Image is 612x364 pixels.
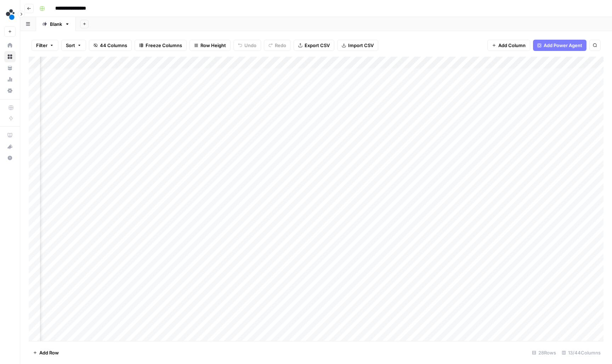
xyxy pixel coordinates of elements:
[4,51,16,62] a: Browse
[50,21,62,28] div: Blank
[200,42,226,49] span: Row Height
[529,347,559,358] div: 28 Rows
[4,141,16,152] button: What's new?
[348,42,374,49] span: Import CSV
[4,130,16,141] a: AirOps Academy
[89,40,132,51] button: 44 Columns
[36,17,76,31] a: Blank
[32,40,58,51] button: Filter
[66,42,75,49] span: Sort
[36,42,47,49] span: Filter
[135,40,187,51] button: Freeze Columns
[39,349,59,356] span: Add Row
[100,42,127,49] span: 44 Columns
[4,74,16,85] a: Usage
[233,40,261,51] button: Undo
[294,40,334,51] button: Export CSV
[264,40,291,51] button: Redo
[305,42,330,49] span: Export CSV
[533,40,586,51] button: Add Power Agent
[189,40,231,51] button: Row Height
[275,42,286,49] span: Redo
[4,6,16,23] button: Workspace: spot.ai
[244,42,256,49] span: Undo
[337,40,378,51] button: Import CSV
[5,141,15,152] div: What's new?
[559,347,603,358] div: 13/44 Columns
[544,42,582,49] span: Add Power Agent
[4,8,17,21] img: spot.ai Logo
[4,40,16,51] a: Home
[487,40,530,51] button: Add Column
[4,152,16,164] button: Help + Support
[61,40,86,51] button: Sort
[4,62,16,74] a: Your Data
[146,42,182,49] span: Freeze Columns
[498,42,526,49] span: Add Column
[29,347,63,358] button: Add Row
[4,85,16,96] a: Settings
